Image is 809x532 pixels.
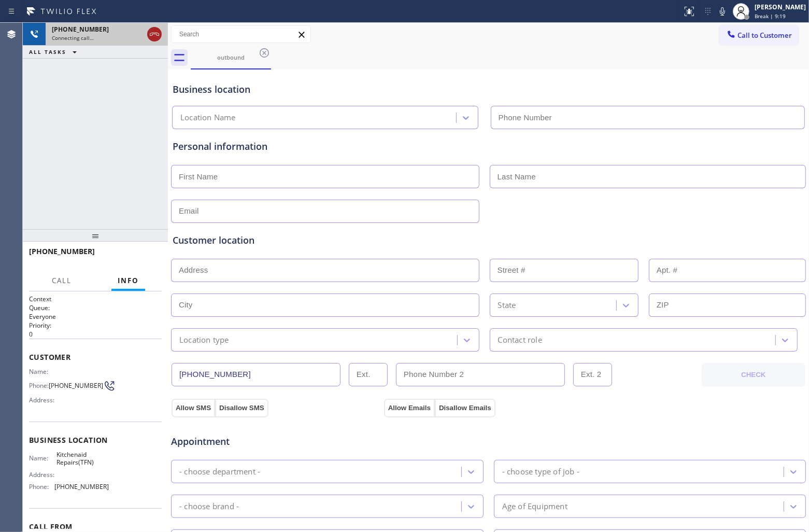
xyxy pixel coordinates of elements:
button: Allow Emails [384,399,435,417]
span: Info [118,276,139,285]
div: Contact role [498,334,542,346]
span: Connecting call… [52,34,94,41]
input: Phone Number [172,363,340,386]
p: 0 [29,330,162,339]
p: Everyone [29,312,162,321]
span: Call [52,276,72,285]
button: ALL TASKS [23,46,87,58]
input: Ext. 2 [573,363,612,386]
input: ZIP [649,293,806,317]
input: Last Name [490,165,806,188]
span: Phone: [29,483,54,491]
button: Allow SMS [172,399,215,417]
input: Street # [490,259,638,282]
span: Name: [29,368,56,375]
div: [PERSON_NAME] [755,3,806,11]
span: Business location [29,435,162,445]
input: Search [172,26,310,43]
span: ALL TASKS [29,48,66,55]
input: Phone Number 2 [396,363,565,386]
input: Ext. [349,363,388,386]
span: Call From [29,522,162,531]
span: Address: [29,471,56,479]
input: First Name [171,165,479,188]
button: CHECK [702,363,806,387]
span: Phone: [29,382,49,389]
div: - choose brand - [179,500,239,512]
button: Call [46,271,78,291]
input: Apt. # [649,259,806,282]
input: City [171,293,479,317]
span: Break | 9:19 [755,12,786,20]
span: Kitchenaid Repairs(TFN) [56,451,108,467]
h2: Queue: [29,303,162,312]
input: Phone Number [491,106,805,129]
span: [PHONE_NUMBER] [29,246,95,256]
div: Business location [173,82,804,96]
span: [PHONE_NUMBER] [49,382,103,389]
span: Address: [29,396,56,404]
span: Appointment [171,435,381,449]
div: Personal information [173,139,804,153]
h2: Priority: [29,321,162,330]
button: Hang up [147,27,162,41]
div: Customer location [173,233,804,247]
h1: Context [29,295,162,303]
div: Location type [179,334,229,346]
span: Customer [29,352,162,362]
input: Email [171,200,479,223]
button: Info [111,271,145,291]
button: Disallow Emails [435,399,495,417]
span: [PHONE_NUMBER] [52,25,109,34]
div: Location Name [180,112,236,124]
div: Age of Equipment [502,500,567,512]
span: [PHONE_NUMBER] [54,483,109,491]
div: - choose department - [179,466,260,478]
div: - choose type of job - [502,466,579,478]
input: Address [171,259,479,282]
span: Name: [29,454,56,462]
div: State [498,299,516,311]
button: Disallow SMS [215,399,268,417]
span: Call to Customer [737,31,792,40]
button: Mute [715,4,730,19]
div: outbound [192,53,270,61]
button: Call to Customer [719,25,799,45]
